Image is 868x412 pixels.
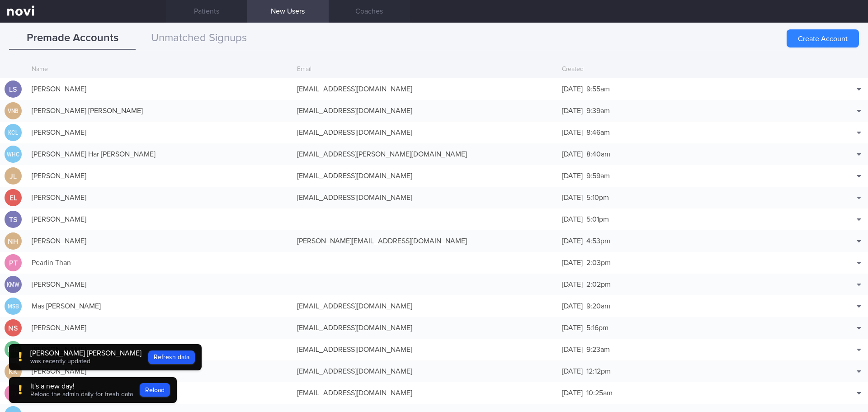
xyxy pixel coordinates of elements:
div: [PERSON_NAME] [27,123,292,142]
div: [PERSON_NAME] [27,210,292,228]
div: [EMAIL_ADDRESS][DOMAIN_NAME] [292,102,558,120]
div: Name [27,61,292,78]
span: 5:16pm [586,324,609,331]
div: Pearlin Than [27,254,292,272]
div: [PERSON_NAME] [27,80,292,98]
div: [EMAIL_ADDRESS][DOMAIN_NAME] [292,167,558,185]
span: 2:02pm [586,281,611,288]
div: PT [5,254,22,272]
div: [EMAIL_ADDRESS][DOMAIN_NAME] [292,384,558,402]
div: WHC [6,146,20,163]
span: [DATE] [562,346,583,353]
div: It's a new day! [30,382,133,391]
div: [PERSON_NAME] [PERSON_NAME] [30,349,142,358]
div: Email [292,61,558,78]
span: [DATE] [562,303,583,310]
div: [PERSON_NAME] Har [PERSON_NAME] [27,145,292,163]
span: 12:12pm [586,368,611,375]
div: KK [5,363,22,380]
div: Mas [PERSON_NAME] [27,297,292,315]
div: NS [5,319,22,337]
span: [DATE] [562,216,583,223]
div: [EMAIL_ADDRESS][DOMAIN_NAME] [292,123,558,142]
span: [DATE] [562,281,583,288]
div: [PERSON_NAME][EMAIL_ADDRESS][DOMAIN_NAME] [292,232,558,250]
div: SY [5,384,22,402]
div: [PERSON_NAME] [27,275,292,294]
span: [DATE] [562,324,583,331]
span: [DATE] [562,194,583,201]
div: JL [5,167,22,185]
div: [EMAIL_ADDRESS][PERSON_NAME][DOMAIN_NAME] [292,145,558,163]
div: [PERSON_NAME] [27,341,292,359]
span: 9:39am [586,107,610,114]
div: VNB [6,102,20,120]
div: [PERSON_NAME] [PERSON_NAME] [27,102,292,120]
span: 9:59am [586,172,610,180]
span: 5:10pm [586,194,609,201]
button: Unmatched Signups [136,27,262,50]
span: was recently updated [30,358,90,365]
button: Create Account [787,29,859,47]
div: [PERSON_NAME] [27,167,292,185]
span: 8:40am [586,151,610,158]
span: 9:23am [586,346,610,353]
span: [DATE] [562,237,583,245]
div: LS [5,81,22,98]
button: Reload [140,383,170,397]
div: MSB [6,298,20,315]
span: 2:03pm [586,259,611,266]
span: 9:20am [586,303,610,310]
span: 8:46am [586,129,610,136]
div: [EMAIL_ADDRESS][DOMAIN_NAME] [292,362,558,380]
div: TS [5,211,22,228]
span: [DATE] [562,172,583,180]
div: [EMAIL_ADDRESS][DOMAIN_NAME] [292,80,558,98]
div: [EMAIL_ADDRESS][DOMAIN_NAME] [292,297,558,315]
span: [DATE] [562,129,583,136]
div: EL [5,189,22,207]
span: [DATE] [562,85,583,93]
span: [DATE] [562,107,583,114]
span: Reload the admin daily for fresh data [30,391,133,398]
span: 5:01pm [586,216,609,223]
div: NHB [6,341,20,359]
span: [DATE] [562,368,583,375]
div: [EMAIL_ADDRESS][DOMAIN_NAME] [292,189,558,207]
span: 9:55am [586,85,610,93]
span: 10:25am [586,389,613,397]
div: [EMAIL_ADDRESS][DOMAIN_NAME] [292,319,558,337]
div: NH [5,232,22,250]
button: Premade Accounts [9,27,136,50]
div: [PERSON_NAME] [27,232,292,250]
div: [PERSON_NAME] [27,189,292,207]
span: [DATE] [562,389,583,397]
div: [PERSON_NAME] [27,319,292,337]
button: Refresh data [148,350,195,364]
div: KMW [6,276,20,294]
div: Created [557,61,823,78]
div: [EMAIL_ADDRESS][DOMAIN_NAME] [292,341,558,359]
span: [DATE] [562,259,583,266]
div: KCL [6,124,20,142]
span: 4:53pm [586,237,610,245]
span: [DATE] [562,151,583,158]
